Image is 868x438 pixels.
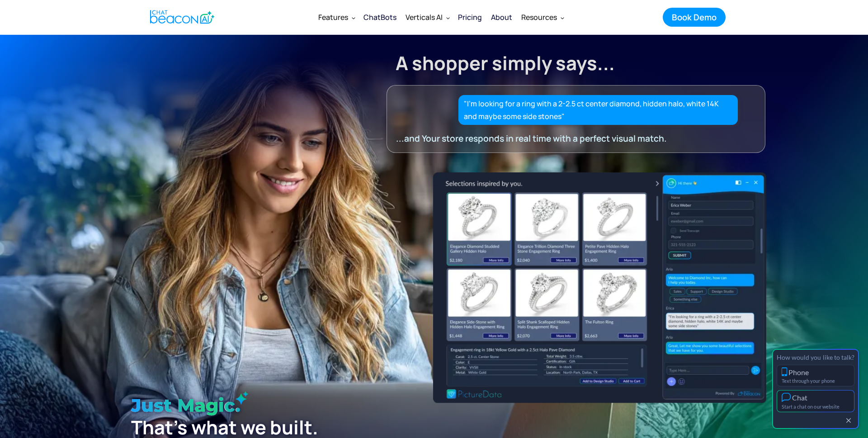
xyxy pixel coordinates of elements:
div: Pricing [458,11,482,24]
div: Verticals AI [406,11,443,24]
div: Features [314,6,359,28]
div: ...and Your store responds in real time with a perfect visual match. [396,132,736,145]
div: Resources [517,6,568,28]
a: Pricing [453,5,486,29]
div: Features [318,11,348,24]
a: ChatBots [359,5,401,29]
a: Book Demo [663,8,726,27]
img: Dropdown [446,16,450,19]
div: ChatBots [363,11,396,24]
img: ChatBeacon New UI Experience [433,172,766,403]
div: "I’m looking for a ring with a 2-2.5 ct center diamond, hidden halo, white 14K and maybe some sid... [464,97,733,123]
h1: Just Magic. [131,391,409,420]
div: Resources [521,11,557,24]
div: Book Demo [672,11,717,23]
a: About [486,5,517,29]
a: home [142,6,220,28]
div: About [491,11,512,24]
div: Verticals AI [401,6,453,28]
img: Dropdown [352,16,355,19]
img: Dropdown [561,16,564,19]
strong: A shopper simply says... [396,50,615,76]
